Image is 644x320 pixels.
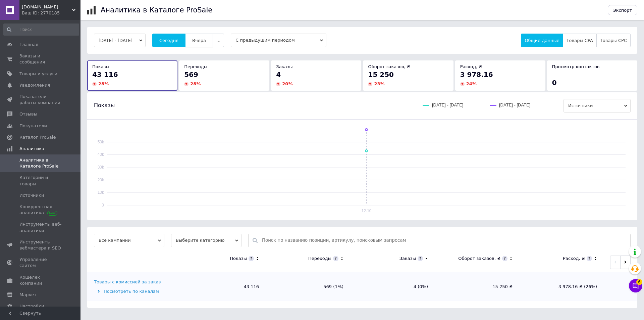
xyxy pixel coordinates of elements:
text: 20k [98,178,104,182]
button: Экспорт [608,5,637,15]
div: Заказы [399,256,416,262]
span: Кошелек компании [19,274,62,286]
span: С предыдущим периодом [231,34,326,47]
input: Поиск [3,24,79,36]
span: Оборот заказов, ₴ [368,64,410,69]
span: Заказы и сообщения [19,53,62,65]
text: 12.10 [361,209,371,213]
span: 6 [636,279,642,285]
button: [DATE] - [DATE] [94,34,146,47]
button: Вчера [185,34,213,47]
td: 43 116 [181,272,266,301]
span: Инструменты вебмастера и SEO [19,239,62,251]
div: Оборот заказов, ₴ [458,256,500,262]
span: Показы [92,64,109,69]
span: Отзывы [19,111,37,117]
span: Сегодня [159,38,178,43]
span: Покупатели [19,123,47,129]
div: Расход, ₴ [563,256,585,262]
div: Ваш ID: 2770185 [22,10,80,16]
span: Управление сайтом [19,257,62,269]
span: 0 [552,79,557,87]
button: Сегодня [152,34,185,47]
span: Категории и товары [19,175,62,187]
span: 15 250 [368,71,394,79]
span: 28 % [190,81,201,86]
span: 23 % [374,81,384,86]
text: 50k [98,140,104,144]
span: Переходы [184,64,207,69]
span: 569 [184,71,198,79]
span: 24 % [466,81,477,86]
button: Товары CPC [596,34,631,47]
h1: Аналитика в Каталоге ProSale [101,6,212,14]
span: 43 116 [92,71,118,79]
span: Товары CPA [567,38,593,43]
td: 15 250 ₴ [435,272,519,301]
span: Товары CPC [600,38,627,43]
span: Главная [19,42,38,48]
span: 20 % [282,81,292,86]
span: Маркет [19,292,37,298]
span: ... [216,38,220,43]
span: Аналитика [19,146,44,152]
div: Товары с комиссией за заказ [94,279,161,285]
span: Просмотр контактов [552,64,600,69]
span: 28 % [98,81,109,86]
span: 4 [276,71,281,79]
span: Источники [563,99,631,112]
td: 4 (0%) [350,272,435,301]
span: Каталог ProSale [19,134,56,140]
button: Товары CPA [563,34,597,47]
span: Показы [94,102,115,109]
span: Расход, ₴ [460,64,482,69]
span: Инструменты веб-аналитики [19,221,62,233]
div: Переходы [308,256,331,262]
span: 3 978.16 [460,71,493,79]
div: Показы [230,256,247,262]
span: Выберите категорию [171,234,241,247]
text: 40k [98,152,104,157]
span: blessed.shoes [22,4,72,10]
span: Все кампании [94,234,164,247]
span: Показатели работы компании [19,94,62,106]
span: Настройки [19,303,44,309]
td: 3 978.16 ₴ (26%) [519,272,604,301]
span: Экспорт [613,8,632,13]
span: Источники [19,192,44,198]
text: 30k [98,165,104,170]
span: Заказы [276,64,292,69]
input: Поиск по названию позиции, артикулу, поисковым запросам [262,234,627,247]
span: Конкурентная аналитика [19,204,62,216]
span: Вчера [192,38,206,43]
td: 569 (1%) [266,272,350,301]
span: Общие данные [525,38,559,43]
text: 0 [102,203,104,208]
button: ... [213,34,224,47]
span: Товары и услуги [19,71,57,77]
span: Аналитика в Каталоге ProSale [19,157,62,169]
button: Чат с покупателем6 [629,279,642,292]
text: 10k [98,190,104,195]
span: Уведомления [19,82,50,88]
div: Посмотреть по каналам [94,288,179,294]
button: Общие данные [521,34,563,47]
